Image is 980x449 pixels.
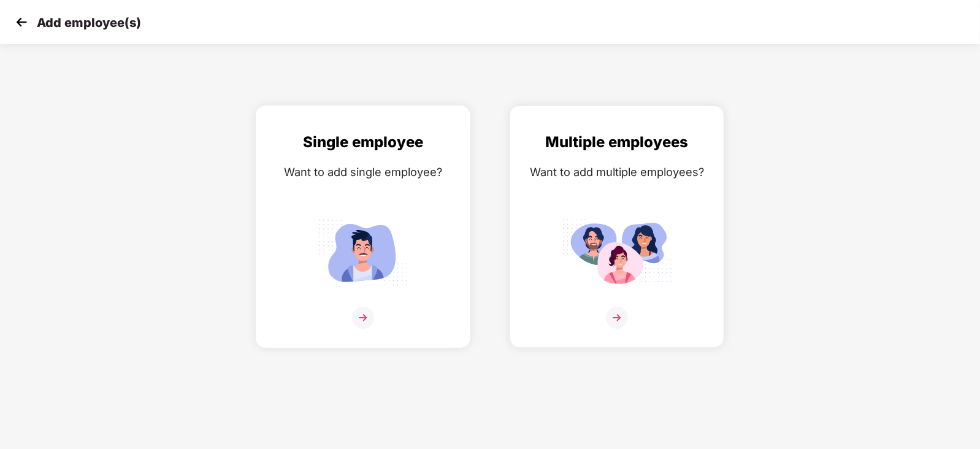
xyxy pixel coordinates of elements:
[523,163,711,181] div: Want to add multiple employees?
[269,131,457,154] div: Single employee
[308,214,418,291] img: svg+xml;base64,PHN2ZyB4bWxucz0iaHR0cDovL3d3dy53My5vcmcvMjAwMC9zdmciIGlkPSJTaW5nbGVfZW1wbG95ZWUiIH...
[523,131,711,154] div: Multiple employees
[352,307,374,329] img: svg+xml;base64,PHN2ZyB4bWxucz0iaHR0cDovL3d3dy53My5vcmcvMjAwMC9zdmciIHdpZHRoPSIzNiIgaGVpZ2h0PSIzNi...
[12,13,31,31] img: svg+xml;base64,PHN2ZyB4bWxucz0iaHR0cDovL3d3dy53My5vcmcvMjAwMC9zdmciIHdpZHRoPSIzMCIgaGVpZ2h0PSIzMC...
[269,163,457,181] div: Want to add single employee?
[606,307,628,329] img: svg+xml;base64,PHN2ZyB4bWxucz0iaHR0cDovL3d3dy53My5vcmcvMjAwMC9zdmciIHdpZHRoPSIzNiIgaGVpZ2h0PSIzNi...
[562,214,672,291] img: svg+xml;base64,PHN2ZyB4bWxucz0iaHR0cDovL3d3dy53My5vcmcvMjAwMC9zdmciIGlkPSJNdWx0aXBsZV9lbXBsb3llZS...
[37,15,141,30] p: Add employee(s)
